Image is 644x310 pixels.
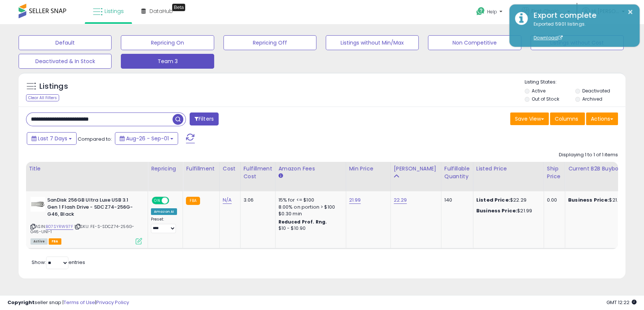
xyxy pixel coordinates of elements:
[46,223,73,230] a: B07SYRW97F
[32,259,85,266] span: Show: entries
[278,219,327,225] b: Reduced Prof. Rng.
[278,197,340,203] div: 15% for <= $100
[186,197,200,205] small: FBA
[172,4,185,11] div: Tooltip anchor
[510,112,549,125] button: Save View
[606,299,637,306] span: 2025-09-9 12:22 GMT
[168,198,180,204] span: OFF
[19,54,112,69] button: Deactivated & In Stock
[223,165,237,173] div: Cost
[121,54,214,69] button: Team 3
[223,35,316,50] button: Repricing Off
[326,35,419,50] button: Listings without Min/Max
[149,7,173,15] span: DataHub
[528,10,634,21] div: Export complete
[19,35,112,50] button: Default
[476,208,538,214] div: $21.99
[568,196,609,203] b: Business Price:
[476,207,517,214] b: Business Price:
[586,112,618,125] button: Actions
[394,196,407,204] a: 22.29
[115,132,178,145] button: Aug-26 - Sep-01
[525,79,625,86] p: Listing States:
[349,196,361,204] a: 21.99
[476,165,541,173] div: Listed Price
[476,7,485,16] i: Get Help
[394,165,438,173] div: [PERSON_NAME]
[30,238,48,245] span: All listings currently available for purchase on Amazon
[627,7,633,17] button: ×
[444,165,470,180] div: Fulfillable Quantity
[104,7,124,15] span: Listings
[278,225,340,232] div: $10 - $10.90
[96,299,129,306] a: Privacy Policy
[244,165,272,180] div: Fulfillment Cost
[244,197,270,203] div: 3.06
[29,165,145,173] div: Title
[278,165,343,173] div: Amazon Fees
[476,197,538,203] div: $22.29
[126,135,169,142] span: Aug-26 - Sep-01
[547,165,562,180] div: Ship Price
[7,299,129,306] div: seller snap | |
[151,217,177,234] div: Preset:
[30,197,45,212] img: 21flymptNUL._SL40_.jpg
[121,35,214,50] button: Repricing On
[78,136,112,143] span: Compared to:
[26,94,59,101] div: Clear All Filters
[186,165,216,173] div: Fulfillment
[152,198,162,204] span: ON
[532,96,559,102] label: Out of Stock
[470,1,510,24] a: Help
[7,299,35,306] strong: Copyright
[582,88,610,94] label: Deactivated
[582,96,602,102] label: Archived
[568,165,644,173] div: Current B2B Buybox Price
[349,165,387,173] div: Min Price
[278,173,283,179] small: Amazon Fees.
[550,112,585,125] button: Columns
[559,151,618,159] div: Displaying 1 to 1 of 1 items
[151,165,180,173] div: Repricing
[278,211,340,217] div: $0.30 min
[555,115,578,123] span: Columns
[39,81,68,92] h5: Listings
[528,21,634,42] div: Exported 5901 listings.
[532,88,545,94] label: Active
[49,238,61,245] span: FBA
[30,197,142,244] div: ASIN:
[30,223,134,235] span: | SKU: FE-S-SDCZ74-256G-G46-UNI-1
[38,135,67,142] span: Last 7 Days
[151,208,177,215] div: Amazon AI
[27,132,77,145] button: Last 7 Days
[487,9,497,15] span: Help
[190,112,219,125] button: Filters
[223,196,232,204] a: N/A
[444,197,467,203] div: 140
[47,197,138,219] b: SanDisk 256GB Ultra Luxe USB 3.1 Gen 1 Flash Drive - SDCZ74-256G-G46, Black
[568,197,641,203] div: $21.99
[547,197,559,203] div: 0.00
[278,204,340,211] div: 8.00% on portion > $100
[534,35,563,41] a: Download
[476,196,510,203] b: Listed Price:
[428,35,521,50] button: Non Competitive
[64,299,95,306] a: Terms of Use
